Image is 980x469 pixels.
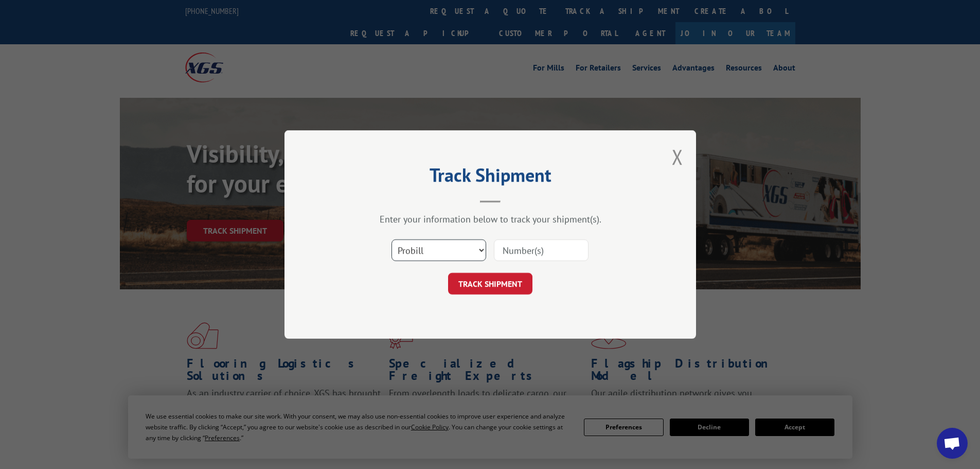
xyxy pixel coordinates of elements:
[448,273,532,294] button: TRACK SHIPMENT
[937,428,968,459] div: Open chat
[336,213,645,225] div: Enter your information below to track your shipment(s).
[494,239,589,261] input: Number(s)
[336,168,645,187] h2: Track Shipment
[672,143,683,170] button: Close modal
